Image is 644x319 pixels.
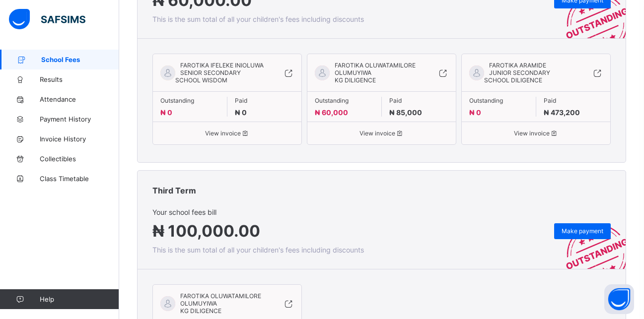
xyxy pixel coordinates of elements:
[152,186,196,195] span: Third Term
[544,108,580,117] span: ₦ 473,200
[180,62,267,69] span: FAROTIKA IFELEKE INIOLUWA
[180,292,267,307] span: FAROTIKA OLUWATAMILORE OLUMUYIWA
[152,15,364,23] span: This is the sum total of all your children's fees including discounts
[40,115,119,123] span: Payment History
[489,62,576,69] span: FAROTIKA ARAMIDE
[40,95,119,103] span: Attendance
[40,75,119,83] span: Results
[484,69,550,84] span: JUNIOR SECONDARY SCHOOL DILIGENCE
[160,129,294,137] span: View invoice
[562,227,603,235] span: Make payment
[469,97,528,104] span: Outstanding
[544,97,603,104] span: Paid
[160,108,172,117] span: ₦ 0
[604,284,634,314] button: Open asap
[160,97,219,104] span: Outstanding
[389,97,449,104] span: Paid
[235,108,247,117] span: ₦ 0
[152,221,260,241] span: ₦ 100,000.00
[315,97,374,104] span: Outstanding
[40,155,119,163] span: Collectibles
[335,76,376,84] span: KG DILIGENCE
[469,108,481,117] span: ₦ 0
[40,175,119,183] span: Class Timetable
[152,208,364,216] span: Your school fees bill
[315,129,448,137] span: View invoice
[40,135,119,143] span: Invoice History
[335,62,422,76] span: FAROTIKA OLUWATAMILORE OLUMUYIWA
[152,246,364,254] span: This is the sum total of all your children's fees including discounts
[315,108,348,117] span: ₦ 60,000
[175,69,241,84] span: SENIOR SECONDARY SCHOOL WISDOM
[469,129,603,137] span: View invoice
[554,212,626,269] img: outstanding-stamp.3c148f88c3ebafa6da95868fa43343a1.svg
[235,97,294,104] span: Paid
[180,307,221,315] span: KG DILIGENCE
[9,9,85,30] img: safsims
[389,108,422,117] span: ₦ 85,000
[41,56,119,64] span: School Fees
[40,295,119,303] span: Help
